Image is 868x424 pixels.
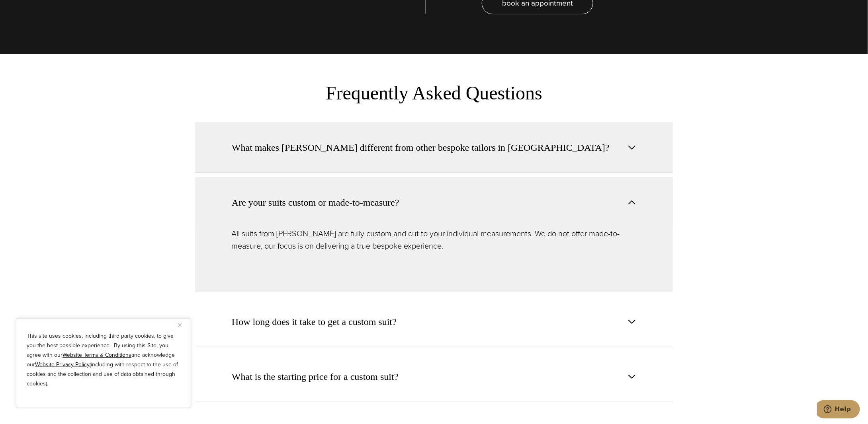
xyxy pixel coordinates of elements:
[223,82,645,104] h3: Frequently Asked Questions
[195,228,673,292] div: Are your suits custom or made-to-measure?
[232,195,399,210] span: Are your suits custom or made-to-measure?
[195,177,673,228] button: Are your suits custom or made-to-measure?
[231,228,637,252] p: All suits from [PERSON_NAME] are fully custom and cut to your individual measurements. We do not ...
[35,360,90,369] a: Website Privacy Policy
[178,320,188,330] button: Close
[232,315,397,329] span: How long does it take to get a custom suit?
[27,331,180,389] p: This site uses cookies, including third party cookies, to give you the best possible experience. ...
[178,323,182,327] img: Close
[63,351,131,359] a: Website Terms & Conditions
[195,296,673,347] button: How long does it take to get a custom suit?
[195,351,673,402] button: What is the starting price for a custom suit?
[195,122,673,173] button: What makes [PERSON_NAME] different from other bespoke tailors in [GEOGRAPHIC_DATA]?
[232,140,610,155] span: What makes [PERSON_NAME] different from other bespoke tailors in [GEOGRAPHIC_DATA]?
[232,370,399,384] span: What is the starting price for a custom suit?
[817,400,860,420] iframe: Opens a widget where you can chat to one of our agents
